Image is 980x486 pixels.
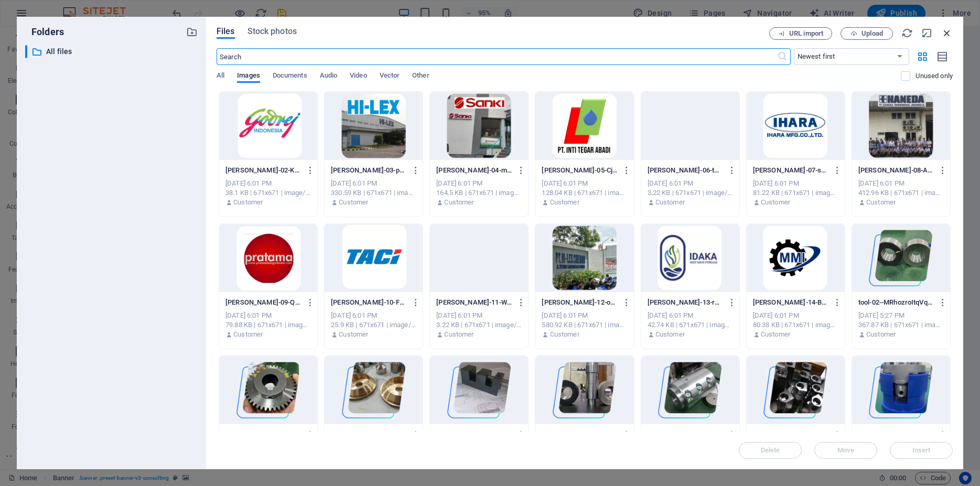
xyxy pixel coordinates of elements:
[542,298,618,307] p: KLIEN-12-ovLdidgc0SIuvWu8lWbgIw.png
[648,298,724,307] p: KLIEN-13-rDRdstAixDOcvU0AF-_8Qg.png
[941,27,953,39] i: Close
[233,330,263,339] p: Customer
[331,188,416,198] div: 330.59 KB | 671x671 | image/png
[436,298,512,307] p: KLIEN-11-WBTTscDqN_AN51XU_seoRw.png
[542,320,627,330] div: 580.92 KB | 671x671 | image/png
[542,166,618,175] p: KLIEN-05-CjGPEkUVj9HrwJ9B7BRMrw.png
[331,298,407,307] p: KLIEN-10-FVtR0OSrfMAJlLEygMXPCA.png
[648,430,724,439] p: tool-07-qKcpni4oB2U2MQ-Ij7wc4Q.png
[769,27,832,40] button: URL import
[858,311,944,320] div: [DATE] 5:27 PM
[858,298,934,307] p: tool-02--MRhozroItqVqwJwv-uFWw.png
[648,166,724,175] p: KLIEN-06-tVDqE2dCCXIj9gkIHbdMOg.png
[648,179,733,188] div: [DATE] 6:01 PM
[916,71,953,81] p: Displays only files that are not in use on the website. Files added during this session can still...
[217,48,777,65] input: Search
[331,320,416,330] div: 25.9 KB | 671x671 | image/png
[550,330,579,339] p: Customer
[412,69,429,84] span: Other
[225,188,311,198] div: 38.1 KB | 671x671 | image/png
[225,179,311,188] div: [DATE] 6:01 PM
[841,27,893,40] button: Upload
[339,330,368,339] p: Customer
[542,179,627,188] div: [DATE] 6:01 PM
[436,320,522,330] div: 3.22 KB | 671x671 | image/png
[761,198,790,207] p: Customer
[273,69,307,84] span: Documents
[761,330,790,339] p: Customer
[858,188,944,198] div: 412.96 KB | 671x671 | image/png
[542,188,627,198] div: 128.04 KB | 671x671 | image/png
[861,30,883,37] span: Upload
[225,430,301,439] p: tool-03-uoJ4Xrb8Xv122ft_enr-yw.png
[320,69,337,84] span: Audio
[655,330,685,339] p: Customer
[436,188,522,198] div: 164.5 KB | 671x671 | image/png
[858,179,944,188] div: [DATE] 6:01 PM
[331,166,407,175] p: KLIEN-03-p0k4NgCJ3pUKj6TfvTmGrg.png
[542,311,627,320] div: [DATE] 6:01 PM
[753,166,829,175] p: KLIEN-07-s9NDkPMGY7fInX8R8hKW6A.png
[542,430,618,439] p: tool-06-Yd_GYYSE4Aqj1x0w7Zvkpg.png
[858,430,934,439] p: tool-09-nE9N5zFaBomFb-Ihxt8HBw.png
[648,188,733,198] div: 3.22 KB | 671x671 | image/png
[380,69,400,84] span: Vector
[436,179,522,188] div: [DATE] 6:01 PM
[237,69,260,84] span: Images
[655,198,685,207] p: Customer
[444,330,473,339] p: Customer
[225,311,311,320] div: [DATE] 6:01 PM
[225,166,301,175] p: [PERSON_NAME]-02-Ks1JmDEGczHkWLf9ZyJd8w.png
[753,320,838,330] div: 80.38 KB | 671x671 | image/png
[866,198,896,207] p: Customer
[186,26,198,38] i: Create new folder
[753,188,838,198] div: 81.22 KB | 671x671 | image/png
[789,30,823,37] span: URL import
[858,320,944,330] div: 367.87 KB | 671x671 | image/png
[436,311,522,320] div: [DATE] 6:01 PM
[436,166,512,175] p: KLIEN-04-mbokjrw6mV27xqcbHgItgA.png
[25,45,27,58] div: ​
[217,69,224,84] span: All
[46,46,178,58] p: All files
[247,25,297,38] span: Stock photos
[436,430,512,439] p: tool-05-xS72ff1FrMzXgcCIBf35jQ.png
[331,430,407,439] p: tool-04-mBJU7HMn1itBN_rbkZ68Qw.png
[233,198,263,207] p: Customer
[225,298,301,307] p: KLIEN-09-QLibFYh90P8ehpj4Su_n9Q.png
[339,198,368,207] p: Customer
[25,25,64,39] p: Folders
[350,69,367,84] span: Video
[753,179,838,188] div: [DATE] 6:01 PM
[866,330,896,339] p: Customer
[225,320,311,330] div: 79.88 KB | 671x671 | image/png
[648,311,733,320] div: [DATE] 6:01 PM
[753,298,829,307] p: KLIEN-14-BDPTcv149D64A2vK_HcO7g.png
[648,320,733,330] div: 42.74 KB | 671x671 | image/png
[753,430,829,439] p: tool-08-_1fMl6wWAL31MQWaolXtog.png
[217,25,235,38] span: Files
[550,198,579,207] p: Customer
[331,179,416,188] div: [DATE] 6:01 PM
[858,166,934,175] p: KLIEN-08-Ag-3yOI6jrPeY0ndscrXnQ.png
[753,311,838,320] div: [DATE] 6:01 PM
[444,198,473,207] p: Customer
[331,311,416,320] div: [DATE] 6:01 PM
